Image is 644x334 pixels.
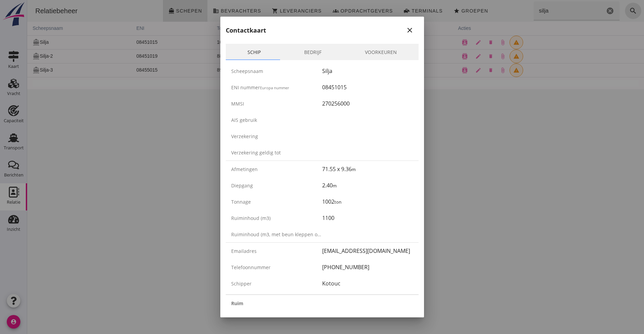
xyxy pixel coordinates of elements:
th: acties [425,22,617,35]
td: 9,36 [356,35,425,49]
i: delete [461,54,466,59]
i: warning [486,53,492,59]
h2: Contactkaart [226,26,266,35]
i: shopping_cart [245,8,251,14]
i: attach_file [473,39,479,45]
td: 71,55 [292,35,356,49]
i: groups [306,8,312,14]
div: Diepgang [231,182,322,189]
div: 2 [322,315,413,323]
td: 08455015 [104,63,184,77]
i: contacts [435,53,441,59]
i: star [426,8,433,14]
th: lengte [292,22,356,35]
div: 2.40 [322,181,413,189]
span: Groepen [434,8,461,14]
strong: Ruim [231,300,243,307]
div: Silja [322,67,413,75]
td: 1002 [184,35,238,49]
small: m [352,166,356,172]
div: Telefoonnummer [231,264,322,271]
i: business [186,8,192,14]
i: contacts [435,67,441,73]
div: 1002 [322,198,413,206]
span: Bevrachters [193,8,234,14]
i: attach_file [473,67,479,73]
div: Tonnage [231,198,322,205]
div: AIS gebruik [231,116,322,124]
div: [EMAIL_ADDRESS][DOMAIN_NAME] [322,247,413,255]
i: contacts [435,39,441,45]
td: 9,3 [356,49,425,63]
small: ton [334,199,342,205]
span: Opdrachtgevers [313,8,366,14]
td: 08451019 [104,49,184,63]
td: 881 [184,49,238,63]
td: 9,36 [356,63,425,77]
i: edit [448,53,454,59]
small: Europa nummer [260,85,289,90]
span: Terminals [384,8,416,14]
div: Emailadres [231,247,322,255]
div: ENI nummer [231,84,322,91]
div: Afmetingen [231,166,322,173]
span: Leveranciers [252,8,294,14]
div: Verzekering geldig tot [231,149,322,156]
th: ton [184,22,238,35]
div: 1100 [322,214,413,222]
i: warning [486,39,492,45]
div: Kotouc [322,279,413,287]
div: Scheepsnaam [231,68,322,75]
div: [PHONE_NUMBER] [322,263,413,271]
i: directions_boat [141,8,147,14]
span: Aantal ruimen [231,316,265,323]
div: 08451015 [322,83,413,91]
td: 1000 [238,63,292,77]
div: Ruiminhoud (m3, met beun kleppen open) [231,231,322,238]
td: 71,5 [292,49,356,63]
a: Bedrijf [282,44,343,60]
span: Schepen [149,8,175,14]
i: close [406,26,414,34]
i: front_loader [376,8,383,14]
i: directions_boat [5,67,13,74]
th: ENI [104,22,184,35]
i: Wis Zoeken... [579,7,587,15]
a: Voorkeuren [343,44,419,60]
td: 08451015 [104,35,184,49]
td: 892 [184,63,238,77]
td: 71,6 [292,63,356,77]
th: m3 [238,22,292,35]
div: 71.55 x 9.36 [322,165,413,173]
th: breedte [356,22,425,35]
td: 1000 [238,49,292,63]
i: directions_boat [5,39,13,46]
a: Schip [226,44,282,60]
td: 1100 [238,35,292,49]
div: Ruiminhoud (m3) [231,215,322,222]
i: edit [448,39,454,45]
i: delete [461,40,466,45]
i: delete [461,68,466,73]
i: warning [486,67,492,73]
div: MMSI [231,100,322,107]
div: Relatiebeheer [3,6,56,16]
div: Schipper [231,280,322,287]
i: edit [448,67,454,73]
i: search [602,7,610,15]
i: attach_file [473,53,479,59]
div: 270256000 [322,99,413,108]
i: directions_boat [5,53,13,60]
small: m [333,183,337,189]
div: Verzekering [231,133,322,140]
